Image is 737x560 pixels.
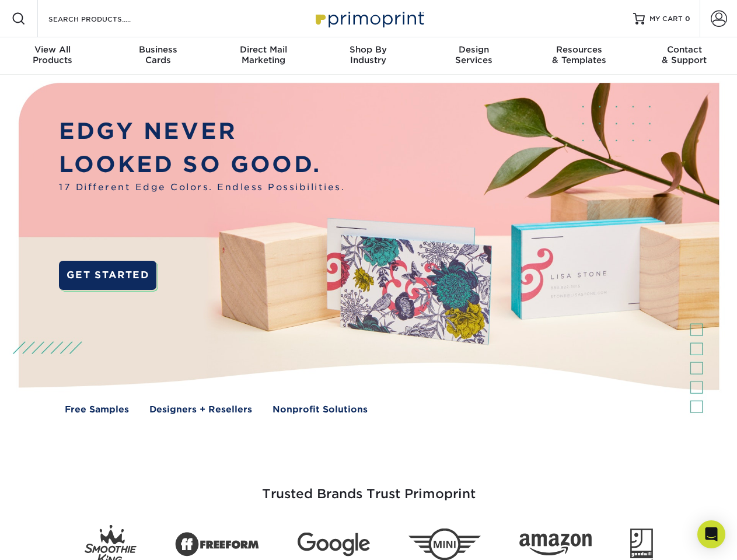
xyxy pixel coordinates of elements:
img: Primoprint [310,6,427,31]
div: Services [421,44,526,65]
div: Marketing [211,44,316,65]
iframe: Google Customer Reviews [3,524,99,556]
div: Open Intercom Messenger [697,520,725,548]
span: Direct Mail [211,44,316,55]
span: Resources [526,44,631,55]
a: Shop ByIndustry [316,37,421,75]
img: Google [298,533,370,556]
a: Direct MailMarketing [211,37,316,75]
a: Designers + Resellers [149,403,252,416]
input: SEARCH PRODUCTS..... [47,12,161,26]
span: Business [105,44,210,55]
div: & Templates [526,44,631,65]
h3: Trusted Brands Trust Primoprint [27,459,710,516]
a: Nonprofit Solutions [273,403,368,416]
span: Design [421,44,526,55]
div: Cards [105,44,210,65]
a: BusinessCards [105,37,210,75]
a: GET STARTED [59,261,156,290]
div: Industry [316,44,421,65]
span: Contact [632,44,737,55]
div: & Support [632,44,737,65]
span: MY CART [649,14,683,24]
a: Free Samples [65,403,129,416]
p: LOOKED SO GOOD. [59,148,345,181]
span: 17 Different Edge Colors. Endless Possibilities. [59,181,345,194]
p: EDGY NEVER [59,115,345,148]
img: Amazon [519,534,592,556]
a: DesignServices [421,37,526,75]
a: Contact& Support [632,37,737,75]
img: Goodwill [630,528,653,560]
span: 0 [685,15,690,23]
span: Shop By [316,44,421,55]
a: Resources& Templates [526,37,631,75]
